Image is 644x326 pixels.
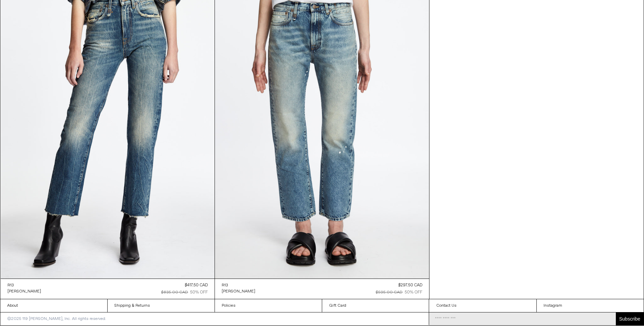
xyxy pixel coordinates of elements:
a: Instagram [537,299,644,312]
div: $835.00 CAD [161,289,188,296]
div: 50% OFF [190,289,208,296]
div: R13 [222,283,228,288]
a: R13 [7,282,41,288]
input: Email Address [429,312,615,325]
button: Subscribe [616,312,644,325]
div: R13 [7,283,14,288]
div: 50% OFF [405,289,422,296]
div: $417.50 CAD [185,282,208,288]
a: About [0,299,107,312]
a: Gift Card [322,299,429,312]
a: R13 [222,282,255,288]
a: [PERSON_NAME] [222,288,255,294]
a: Policies [215,299,322,312]
div: $595.00 CAD [376,289,403,296]
a: Shipping & Returns [108,299,215,312]
a: Contact Us [429,299,536,312]
p: ©2025 119 [PERSON_NAME], Inc. All rights reserved. [0,312,113,325]
a: [PERSON_NAME] [7,288,41,294]
div: $297.50 CAD [398,282,422,288]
